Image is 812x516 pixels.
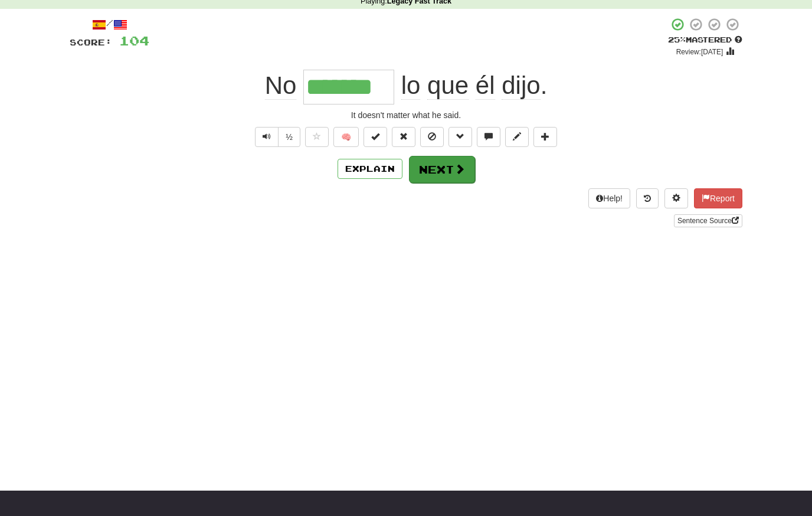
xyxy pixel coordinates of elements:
[668,35,686,44] span: 25 %
[420,127,444,147] button: Ignore sentence (alt+i)
[401,71,421,100] span: lo
[476,71,495,100] span: él
[278,127,300,147] button: ½
[338,159,402,179] button: Explain
[333,127,359,147] button: 🧠
[409,156,475,183] button: Next
[119,33,149,48] span: 104
[674,214,742,227] a: Sentence Source
[588,188,630,208] button: Help!
[505,127,529,147] button: Edit sentence (alt+d)
[394,71,547,100] span: .
[70,37,112,47] span: Score:
[70,17,149,32] div: /
[392,127,415,147] button: Reset to 0% Mastered (alt+r)
[427,71,469,100] span: que
[255,127,279,147] button: Play sentence audio (ctl+space)
[694,188,742,208] button: Report
[676,48,723,56] small: Review: [DATE]
[448,127,472,147] button: Grammar (alt+g)
[533,127,557,147] button: Add to collection (alt+a)
[305,127,329,147] button: Favorite sentence (alt+f)
[253,127,300,147] div: Text-to-speech controls
[636,188,659,208] button: Round history (alt+y)
[502,71,540,100] span: dijo
[477,127,500,147] button: Discuss sentence (alt+u)
[265,71,297,100] span: No
[364,127,387,147] button: Set this sentence to 100% Mastered (alt+m)
[668,35,742,45] div: Mastered
[70,109,742,121] div: It doesn't matter what he said.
